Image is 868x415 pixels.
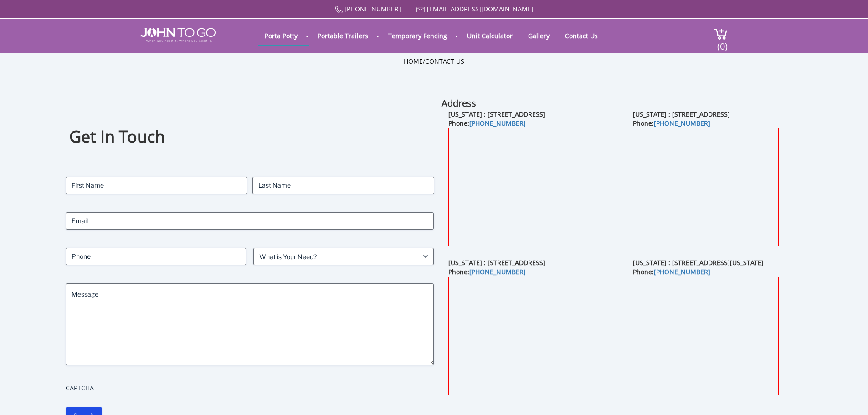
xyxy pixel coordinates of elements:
ul: / [404,57,464,66]
input: First Name [66,177,247,194]
a: [PHONE_NUMBER] [654,267,710,276]
b: Phone: [448,119,526,128]
a: Temporary Fencing [381,27,454,45]
a: [PHONE_NUMBER] [469,119,526,128]
b: Phone: [633,267,710,276]
a: Home [404,57,423,66]
a: Gallery [521,27,556,45]
b: [US_STATE] : [STREET_ADDRESS][US_STATE] [633,258,764,267]
a: [PHONE_NUMBER] [469,267,526,276]
input: Last Name [252,177,434,194]
input: Email [66,212,434,230]
a: Contact Us [425,57,464,66]
label: CAPTCHA [66,384,434,393]
a: Unit Calculator [460,27,519,45]
a: Portable Trailers [311,27,375,45]
img: Call [335,6,343,14]
b: Phone: [633,119,710,128]
b: [US_STATE] : [STREET_ADDRESS] [448,110,545,118]
b: [US_STATE] : [STREET_ADDRESS] [633,110,730,118]
b: Phone: [448,267,526,276]
img: Mail [416,7,425,13]
b: [US_STATE] : [STREET_ADDRESS] [448,258,545,267]
a: [PHONE_NUMBER] [654,119,710,128]
h1: Get In Touch [69,126,430,148]
input: Phone [66,248,246,265]
a: Porta Potty [258,27,304,45]
a: [PHONE_NUMBER] [344,5,401,13]
img: cart a [714,28,728,40]
b: Address [442,97,476,109]
a: Contact Us [558,27,605,45]
a: [EMAIL_ADDRESS][DOMAIN_NAME] [427,5,534,13]
span: (0) [717,33,728,52]
img: JOHN to go [140,28,216,42]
